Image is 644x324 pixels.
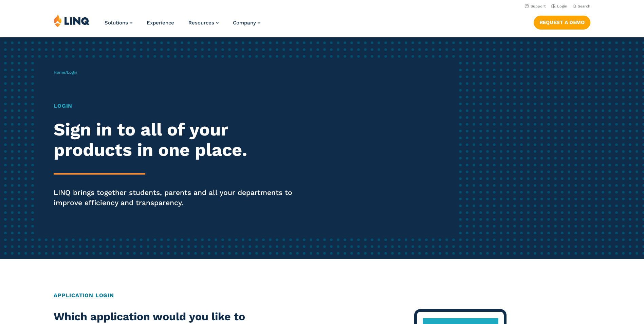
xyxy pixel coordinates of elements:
p: LINQ brings together students, parents and all your departments to improve efficiency and transpa... [54,187,302,208]
h1: Login [54,102,302,110]
a: Company [233,20,260,26]
button: Open Search Bar [573,4,590,9]
span: / [54,70,77,75]
span: Solutions [105,20,128,26]
a: Home [54,70,65,75]
h2: Application Login [54,291,590,300]
a: Solutions [105,20,132,26]
a: Resources [188,20,219,26]
a: Login [551,4,567,8]
a: Support [525,4,546,8]
span: Login [67,70,77,75]
h2: Sign in to all of your products in one place. [54,120,302,160]
img: LINQ | K‑12 Software [54,14,90,27]
a: Experience [147,20,174,26]
a: Request a Demo [534,16,590,29]
nav: Button Navigation [534,14,590,29]
span: Resources [188,20,214,26]
nav: Primary Navigation [105,14,260,37]
span: Company [233,20,256,26]
span: Search [578,4,590,8]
